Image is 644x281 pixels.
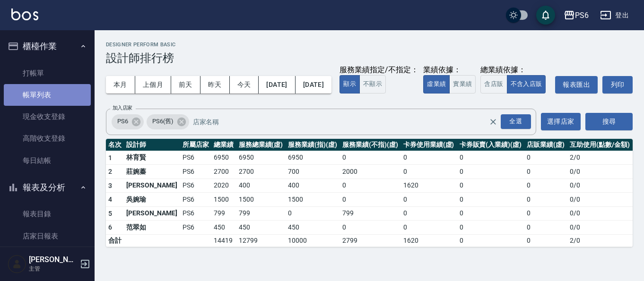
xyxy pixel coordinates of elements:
button: 上個月 [135,76,171,94]
td: 799 [211,206,236,221]
td: 莊婉蓁 [124,165,180,179]
td: 2700 [211,165,236,179]
td: 6950 [286,151,340,165]
span: 1 [108,154,112,162]
td: 14419 [211,234,236,247]
td: 0 [524,234,567,247]
div: PS6 [112,114,144,129]
td: 0 [401,151,457,165]
button: 列印 [602,76,633,94]
td: 0 [524,206,567,221]
td: 0 [524,151,567,165]
th: 店販業績(虛) [524,139,567,151]
td: 1500 [236,193,286,207]
button: save [536,6,555,25]
button: 搜尋 [585,113,633,130]
td: 400 [286,179,340,193]
td: 0 [457,221,525,235]
td: 0 [340,193,401,207]
th: 名次 [106,139,124,151]
button: 登出 [596,7,633,24]
span: 4 [108,196,112,203]
td: 799 [236,206,286,221]
td: 0 [524,179,567,193]
div: PS6(舊) [147,114,189,129]
td: 1500 [211,193,236,207]
td: 0 [286,206,340,221]
td: 0 / 0 [567,165,633,179]
label: 加入店家 [113,104,132,111]
td: 0 [457,234,525,247]
button: 含店販 [480,75,507,94]
td: 2700 [236,165,286,179]
button: 本月 [106,76,135,94]
td: PS6 [180,151,211,165]
td: 6950 [236,151,286,165]
a: 每日結帳 [4,150,91,171]
th: 卡券販賣(入業績)(虛) [457,139,525,151]
input: 店家名稱 [191,113,505,130]
td: 0 [401,193,457,207]
span: PS6(舊) [147,117,179,126]
th: 服務業績(不指)(虛) [340,139,401,151]
td: 0 [524,221,567,235]
td: 0 [457,151,525,165]
span: PS6 [112,117,134,126]
th: 所屬店家 [180,139,211,151]
td: 2000 [340,165,401,179]
th: 服務業績(指)(虛) [286,139,340,151]
td: 2 / 0 [567,151,633,165]
a: 店家日報表 [4,225,91,247]
td: 10000 [286,234,340,247]
td: 合計 [106,234,124,247]
a: 報表目錄 [4,203,91,225]
td: PS6 [180,179,211,193]
td: 799 [340,206,401,221]
div: 業績依據： [423,65,476,75]
th: 設計師 [124,139,180,151]
h3: 設計師排行榜 [106,51,633,65]
td: 吳婉瑜 [124,193,180,207]
td: [PERSON_NAME] [124,179,180,193]
td: 450 [286,221,340,235]
div: 服務業績指定/不指定： [339,65,418,75]
button: 櫃檯作業 [4,34,91,59]
table: a dense table [106,139,633,247]
td: 0 [457,206,525,221]
button: 前天 [171,76,200,94]
a: 現金收支登錄 [4,106,91,128]
td: 2 / 0 [567,234,633,247]
a: 報表匯出 [555,76,598,94]
td: 450 [236,221,286,235]
td: 0 [340,221,401,235]
td: 12799 [236,234,286,247]
td: 0 [340,151,401,165]
td: 700 [286,165,340,179]
td: 0 / 0 [567,206,633,221]
td: 0 / 0 [567,193,633,207]
td: PS6 [180,193,211,207]
td: PS6 [180,206,211,221]
td: 范翠如 [124,221,180,235]
td: PS6 [180,165,211,179]
button: PS6 [560,6,592,25]
td: 2020 [211,179,236,193]
div: 全選 [501,114,531,129]
td: 400 [236,179,286,193]
td: 0 [457,179,525,193]
a: 打帳單 [4,62,91,84]
td: 1500 [286,193,340,207]
div: PS6 [575,9,589,21]
td: [PERSON_NAME] [124,206,180,221]
a: 帳單列表 [4,84,91,106]
th: 總業績 [211,139,236,151]
p: 主管 [29,264,77,273]
img: Logo [11,9,38,20]
td: 0 / 0 [567,221,633,235]
td: PS6 [180,221,211,235]
td: 450 [211,221,236,235]
button: Open [499,112,533,131]
button: 報表及分析 [4,175,91,200]
td: 0 [457,165,525,179]
button: 實業績 [449,75,476,94]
